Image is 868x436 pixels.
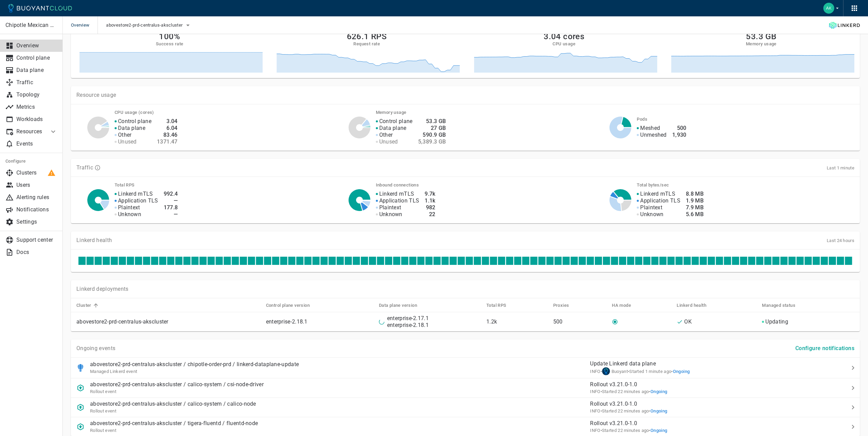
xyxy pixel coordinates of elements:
[5,22,57,29] p: Chipotle Mexican Grill
[118,197,158,204] p: Application TLS
[486,318,548,325] p: 1.2k
[553,303,569,308] h5: Proxies
[668,32,854,73] a: 53.3 GBMemory usage
[686,204,704,211] h4: 7.9 MB
[164,204,178,211] h4: 177.8
[71,16,98,34] span: Overview
[76,303,91,308] h5: Cluster
[16,140,57,147] p: Events
[425,191,436,197] h4: 9.7k
[765,318,788,325] a: Updating
[650,389,667,394] span: Ongoing
[544,32,584,41] h2: 3.04 cores
[16,182,57,189] p: Users
[746,32,776,41] h2: 53.3 GB
[157,118,178,125] h4: 3.04
[76,345,115,352] p: Ongoing events
[746,41,777,47] h5: Memory usage
[164,191,178,197] h4: 992.4
[645,369,672,374] relative-time: 1 minute ago
[16,237,57,243] p: Support center
[618,389,649,394] relative-time: 22 minutes ago
[418,125,446,132] h4: 27 GB
[16,249,57,256] p: Docs
[590,408,600,414] span: INFO
[90,369,137,374] span: Managed Linkerd event
[76,286,129,292] p: Linkerd deployments
[16,67,57,74] p: Data plane
[686,197,704,204] h4: 1.9 MB
[486,302,515,309] span: Total RPS
[601,408,649,414] span: Tue, 19 Aug 2025 01:04:16 EDT / Tue, 19 Aug 2025 05:04:16 UTC
[672,125,687,132] h4: 500
[612,369,628,374] span: Buoyant
[590,360,822,367] p: Update Linkerd data plane
[94,165,101,171] svg: TLS data is compiled from traffic seen by Linkerd proxies. RPS and TCP bytes reflect both inbound...
[76,32,263,73] a: 100%Success rate
[118,191,153,197] p: Linkerd mTLS
[618,428,649,433] relative-time: 22 minutes ago
[76,318,261,325] p: abovestore2-prd-centralus-akscluster
[90,389,116,394] span: Rollout event
[157,132,178,138] h4: 83.46
[612,302,640,309] span: HA mode
[266,318,308,325] a: enterprise-2.18.1
[425,197,436,204] h4: 1.1k
[379,302,426,309] span: Data plane version
[672,132,687,138] h4: 1,930
[601,369,602,374] span: •
[5,159,57,164] h5: Configure
[266,302,319,309] span: Control plane version
[16,206,57,213] p: Notifications
[795,345,854,352] h4: Configure notifications
[347,32,387,41] h2: 626.1 RPS
[649,408,667,414] span: •
[628,369,671,374] span: Tue, 19 Aug 2025 01:24:47 EDT / Tue, 19 Aug 2025 05:24:47 UTC
[16,42,57,49] p: Overview
[76,237,112,244] p: Linkerd health
[827,165,854,170] span: Last 1 minute
[827,238,854,243] span: Last 24 hours
[106,20,192,30] button: abovestore2-prd-centralus-akscluster
[671,369,690,374] span: •
[673,369,690,374] span: Ongoing
[156,41,183,47] h5: Success rate
[823,3,834,14] img: Adam Kemper
[686,211,704,218] h4: 5.6 MB
[157,138,178,145] h4: 1371.47
[649,428,667,433] span: •
[762,302,804,309] span: Managed status
[590,381,822,388] p: Rollout v3.21.0-1.0
[590,428,600,433] span: INFO
[486,303,506,308] h5: Total RPS
[16,79,57,86] p: Traffic
[164,211,178,218] h4: —
[379,132,393,138] p: Other
[612,303,631,308] h5: HA mode
[76,92,854,99] p: Resource usage
[90,408,116,414] span: Rollout event
[118,132,132,138] p: Other
[379,138,398,145] p: Unused
[649,389,667,394] span: •
[16,116,57,123] p: Workloads
[553,302,578,309] span: Proxies
[353,41,380,47] h5: Request rate
[553,41,575,47] h5: CPU usage
[379,118,413,125] p: Control plane
[553,318,607,325] p: 500
[16,194,57,201] p: Alerting rules
[16,104,57,110] p: Metrics
[590,401,822,407] p: Rollout v3.21.0-1.0
[16,169,57,176] p: Clusters
[640,197,680,204] p: Application TLS
[425,211,436,218] h4: 22
[266,303,310,308] h5: Control plane version
[618,408,649,414] relative-time: 22 minutes ago
[418,138,446,145] h4: 5,389.3 GB
[274,32,460,73] a: 626.1 RPSRequest rate
[164,197,178,204] h4: —
[16,55,57,61] p: Control plane
[118,138,137,145] p: Unused
[16,91,57,98] p: Topology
